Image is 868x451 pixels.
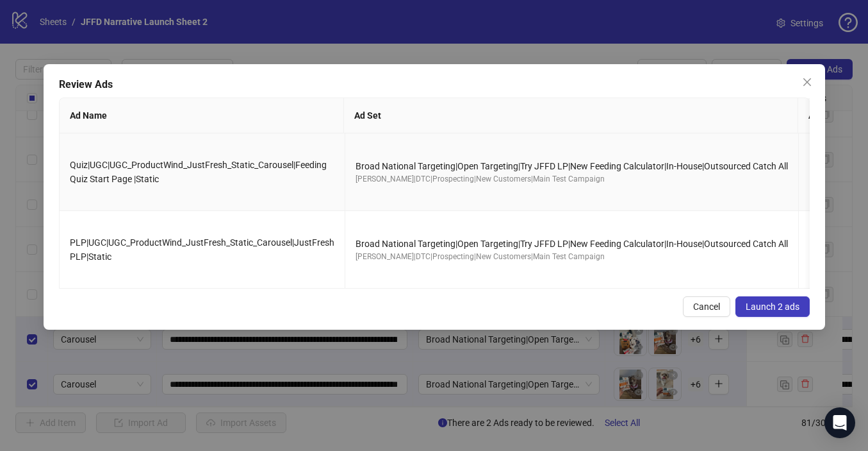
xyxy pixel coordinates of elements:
[745,302,799,312] span: Launch 2 ads
[692,302,719,312] span: Cancel
[356,251,788,263] div: [PERSON_NAME]|DTC|Prospecting|New Customers|Main Test Campaign
[682,296,730,317] button: Cancel
[356,237,788,251] div: Broad National Targeting|Open Targeting|Try JFFD LP|New Feeding Calculator|In-House|Outsourced Ca...
[356,173,788,185] div: [PERSON_NAME]|DTC|Prospecting|New Customers|Main Test Campaign
[60,98,344,133] th: Ad Name
[70,160,327,184] span: Quiz|UGC|UGC_ProductWind_JustFresh_Static_Carousel|Feeding Quiz Start Page |Static
[801,77,812,87] span: close
[824,407,855,438] div: Open Intercom Messenger
[356,159,788,173] div: Broad National Targeting|Open Targeting|Try JFFD LP|New Feeding Calculator|In-House|Outsourced Ca...
[59,77,810,92] div: Review Ads
[735,296,809,317] button: Launch 2 ads
[796,72,817,92] button: Close
[70,237,334,262] span: PLP|UGC|UGC_ProductWind_JustFresh_Static_Carousel|JustFresh PLP|Static
[344,98,798,133] th: Ad Set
